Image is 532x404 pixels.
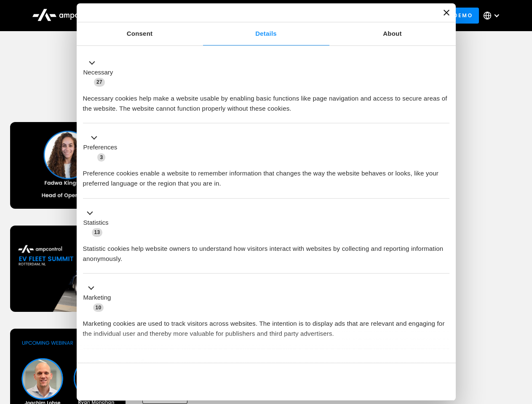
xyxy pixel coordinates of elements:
span: 10 [93,303,104,312]
span: 13 [92,228,103,237]
span: 2 [139,359,147,368]
label: Necessary [83,68,113,77]
button: Close banner [444,10,449,16]
div: Statistic cookies help website owners to understand how visitors interact with websites by collec... [83,237,449,264]
button: Marketing (10) [83,283,116,313]
div: Preference cookies enable a website to remember information that changes the way the website beha... [83,162,449,189]
label: Marketing [83,293,111,303]
a: About [329,22,456,45]
button: Necessary (27) [83,58,118,87]
label: Statistics [83,218,109,228]
div: Marketing cookies are used to track visitors across websites. The intention is to display ads tha... [83,312,449,339]
a: Details [203,22,329,45]
a: Consent [77,22,203,45]
div: Necessary cookies help make a website usable by enabling basic functions like page navigation and... [83,87,449,114]
button: Unclassified (2) [83,358,152,369]
button: Statistics (13) [83,208,114,237]
span: 27 [94,78,105,86]
h1: Upcoming Webinars [10,85,522,105]
button: Okay [328,369,449,394]
span: 3 [97,153,105,162]
label: Preferences [83,143,118,152]
button: Preferences (3) [83,133,123,162]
